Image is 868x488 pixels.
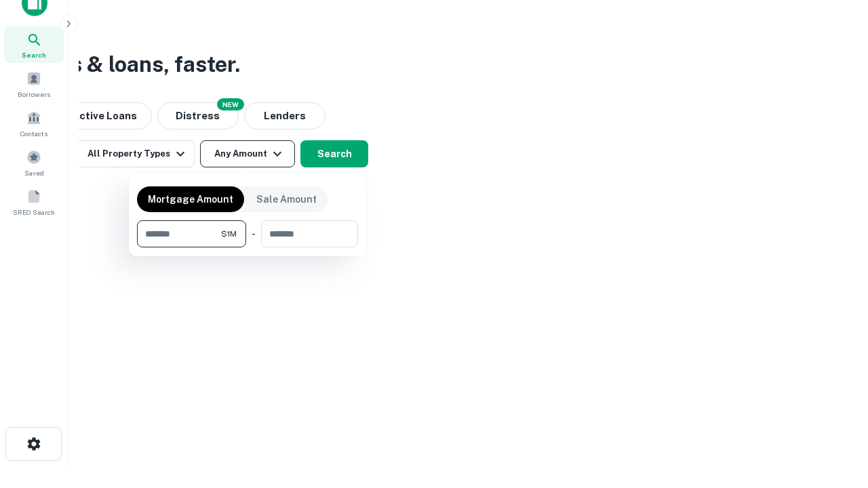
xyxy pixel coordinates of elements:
span: $1M [221,228,237,240]
iframe: Chat Widget [800,380,868,445]
p: Mortgage Amount [148,192,233,207]
div: - [252,220,256,247]
p: Sale Amount [256,192,317,207]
